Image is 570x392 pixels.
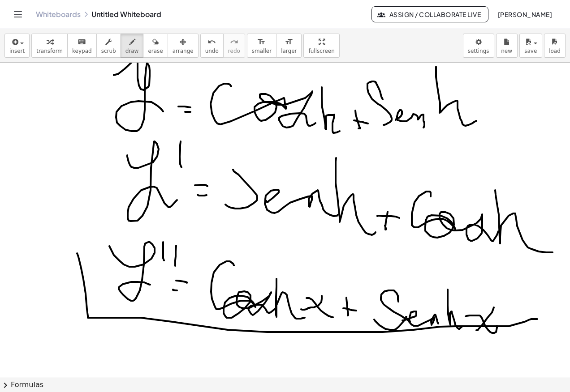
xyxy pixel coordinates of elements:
span: Assign / Collaborate Live [379,10,481,18]
button: erase [143,34,168,58]
button: scrub [96,34,121,58]
button: transform [31,34,68,58]
button: arrange [168,34,199,58]
span: new [501,48,512,54]
span: larger [281,48,297,54]
span: erase [148,48,163,54]
button: fullscreen [303,34,339,58]
span: load [549,48,561,54]
i: keyboard [78,37,86,47]
i: format_size [257,37,266,47]
span: transform [36,48,63,54]
button: format_sizelarger [276,34,302,58]
i: undo [207,37,216,47]
a: Whiteboards [36,10,81,19]
span: smaller [252,48,272,54]
span: undo [205,48,219,54]
button: insert [4,34,30,58]
span: keypad [72,48,92,54]
span: [PERSON_NAME] [497,10,552,18]
span: fullscreen [308,48,334,54]
span: redo [228,48,240,54]
button: [PERSON_NAME] [490,6,559,22]
span: scrub [101,48,116,54]
button: redoredo [223,34,245,58]
button: save [519,34,542,58]
button: new [496,34,518,58]
span: draw [125,48,139,54]
span: save [524,48,537,54]
button: Toggle navigation [11,7,25,21]
button: draw [121,34,144,58]
button: Assign / Collaborate Live [371,6,488,22]
button: keyboardkeypad [67,34,97,58]
button: settings [463,34,494,58]
button: load [544,34,566,58]
i: redo [230,37,238,47]
button: format_sizesmaller [247,34,276,58]
span: settings [468,48,489,54]
i: format_size [285,37,293,47]
button: undoundo [200,34,224,58]
span: arrange [173,48,194,54]
span: insert [9,48,25,54]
